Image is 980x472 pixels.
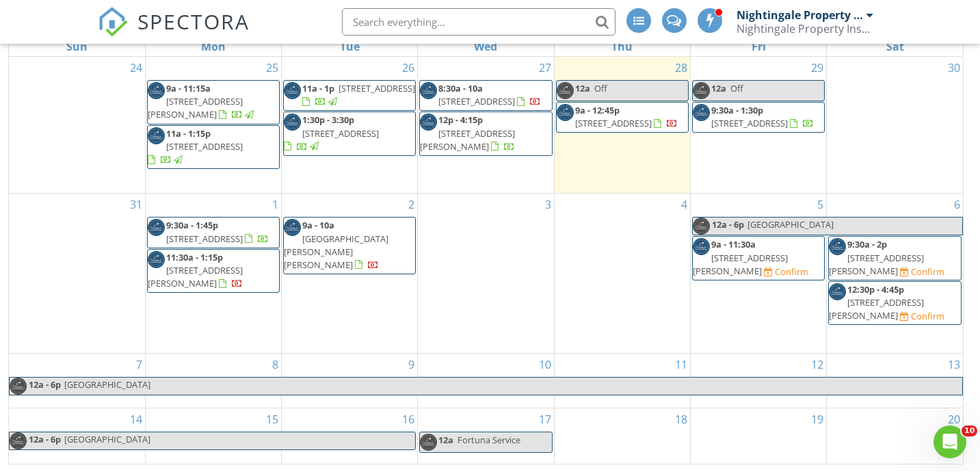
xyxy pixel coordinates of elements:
span: Off [730,82,743,94]
td: Go to September 1, 2025 [145,194,281,354]
td: Go to September 8, 2025 [145,354,281,408]
span: 8:30a - 10a [438,82,483,94]
td: Go to August 27, 2025 [418,57,554,194]
img: dark_logo.jpg [829,283,846,300]
a: Go to September 6, 2025 [951,194,963,215]
a: Go to August 31, 2025 [127,194,145,215]
img: dark_logo.jpg [693,218,710,235]
td: Go to August 26, 2025 [282,57,418,194]
a: Confirm [764,265,808,278]
a: 9:30a - 2p [STREET_ADDRESS][PERSON_NAME] [829,238,924,276]
a: 12p - 4:15p [STREET_ADDRESS][PERSON_NAME] [420,114,515,152]
a: Wednesday [471,37,500,56]
span: 12a [575,82,590,94]
span: 11a - 1:15p [166,127,211,140]
span: 10 [962,425,977,436]
span: [STREET_ADDRESS] [575,117,652,129]
a: 11:30a - 1:15p [STREET_ADDRESS][PERSON_NAME] [148,251,243,289]
span: [STREET_ADDRESS][PERSON_NAME] [693,252,788,277]
span: 1:30p - 3:30p [302,114,354,126]
span: 11:30a - 1:15p [166,251,223,263]
span: 9a - 11:30a [711,238,756,250]
span: [GEOGRAPHIC_DATA] [64,378,150,391]
img: dark_logo.jpg [284,114,301,131]
a: Sunday [64,37,90,56]
a: Thursday [609,37,635,56]
img: dark_logo.jpg [557,82,574,99]
img: dark_logo.jpg [693,104,710,121]
span: [STREET_ADDRESS] [438,95,515,107]
td: Go to August 24, 2025 [9,57,145,194]
span: 9:30a - 1:45p [166,219,218,231]
a: 9:30a - 1:45p [STREET_ADDRESS] [166,219,269,244]
span: [STREET_ADDRESS] [166,233,243,245]
td: Go to September 2, 2025 [282,194,418,354]
a: 11a - 1:15p [STREET_ADDRESS] [148,127,243,166]
td: Go to September 12, 2025 [690,354,826,408]
a: 9a - 10a [GEOGRAPHIC_DATA][PERSON_NAME][PERSON_NAME] [284,219,388,271]
a: 9a - 10a [GEOGRAPHIC_DATA][PERSON_NAME][PERSON_NAME] [283,217,416,274]
img: dark_logo.jpg [420,82,437,99]
a: 9:30a - 1:30p [STREET_ADDRESS] [692,102,825,133]
a: Go to September 2, 2025 [406,194,417,215]
a: Go to August 30, 2025 [945,57,963,79]
span: 12p - 4:15p [438,114,483,126]
a: Go to September 10, 2025 [536,354,554,376]
td: Go to August 29, 2025 [690,57,826,194]
a: 12:30p - 4:45p [STREET_ADDRESS][PERSON_NAME] [829,283,924,322]
td: Go to September 14, 2025 [9,408,145,463]
img: dark_logo.jpg [284,219,301,236]
a: Go to September 15, 2025 [263,408,281,430]
span: 11a - 1p [302,82,334,94]
a: 8:30a - 10a [STREET_ADDRESS] [419,80,552,111]
span: [STREET_ADDRESS][PERSON_NAME] [148,95,243,120]
td: Go to September 13, 2025 [827,354,963,408]
div: Confirm [911,311,944,322]
a: 9:30a - 1:45p [STREET_ADDRESS] [147,217,280,248]
td: Go to August 28, 2025 [554,57,690,194]
a: 9a - 12:45p [STREET_ADDRESS] [556,102,689,133]
a: Go to September 8, 2025 [269,354,281,376]
span: 9:30a - 1:30p [711,104,763,116]
img: The Best Home Inspection Software - Spectora [98,7,128,37]
span: Off [594,82,607,94]
span: 12a [438,434,453,446]
td: Go to August 30, 2025 [827,57,963,194]
div: Confirm [775,266,808,277]
td: Go to September 18, 2025 [554,408,690,463]
div: Nightingale Property Inspections [737,22,873,36]
div: Confirm [911,266,944,277]
a: Go to September 3, 2025 [542,194,554,215]
a: 9a - 11:30a [STREET_ADDRESS][PERSON_NAME] Confirm [692,236,825,280]
span: [STREET_ADDRESS][PERSON_NAME] [420,127,515,153]
a: Go to September 20, 2025 [945,408,963,430]
img: dark_logo.jpg [148,219,165,236]
span: [STREET_ADDRESS][PERSON_NAME] [829,296,924,322]
a: Go to August 26, 2025 [399,57,417,79]
a: Go to September 11, 2025 [672,354,690,376]
a: Go to September 1, 2025 [269,194,281,215]
img: dark_logo.jpg [557,104,574,121]
span: 12:30p - 4:45p [847,283,904,296]
span: Fortuna Service [458,434,520,446]
td: Go to August 25, 2025 [145,57,281,194]
span: 12a - 6p [711,218,745,235]
td: Go to September 4, 2025 [554,194,690,354]
span: [STREET_ADDRESS] [302,127,379,140]
img: dark_logo.jpg [420,114,437,131]
input: Search everything... [342,8,615,36]
img: dark_logo.jpg [10,432,27,449]
a: Go to September 16, 2025 [399,408,417,430]
span: [GEOGRAPHIC_DATA][PERSON_NAME][PERSON_NAME] [284,233,388,271]
span: [STREET_ADDRESS] [166,140,243,153]
a: Go to September 7, 2025 [133,354,145,376]
a: SPECTORA [98,18,250,47]
a: 11:30a - 1:15p [STREET_ADDRESS][PERSON_NAME] [147,249,280,293]
img: dark_logo.jpg [829,238,846,255]
img: dark_logo.jpg [148,251,165,268]
td: Go to September 15, 2025 [145,408,281,463]
a: 1:30p - 3:30p [STREET_ADDRESS] [284,114,379,152]
a: 9:30a - 1:30p [STREET_ADDRESS] [711,104,814,129]
td: Go to September 16, 2025 [282,408,418,463]
a: 12p - 4:15p [STREET_ADDRESS][PERSON_NAME] [419,112,552,156]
